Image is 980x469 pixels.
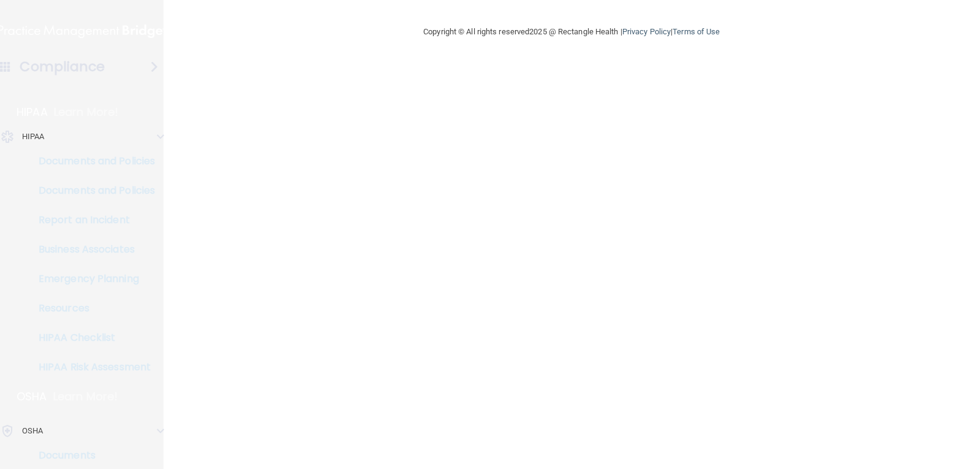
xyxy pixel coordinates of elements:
[20,58,105,75] h4: Compliance
[348,12,795,51] div: Copyright © All rights reserved 2025 @ Rectangle Health | |
[8,302,175,315] p: Resources
[8,273,175,285] p: Emergency Planning
[8,332,175,344] p: HIPAA Checklist
[8,361,175,373] p: HIPAA Risk Assessment
[17,105,48,120] p: HIPAA
[8,214,175,226] p: Report an Incident
[17,389,47,404] p: OSHA
[8,185,175,197] p: Documents and Policies
[622,27,671,36] a: Privacy Policy
[673,27,720,36] a: Terms of Use
[53,389,118,404] p: Learn More!
[22,129,45,144] p: HIPAA
[54,105,119,120] p: Learn More!
[8,155,175,167] p: Documents and Policies
[8,243,175,256] p: Business Associates
[8,449,175,462] p: Documents
[22,424,43,438] p: OSHA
